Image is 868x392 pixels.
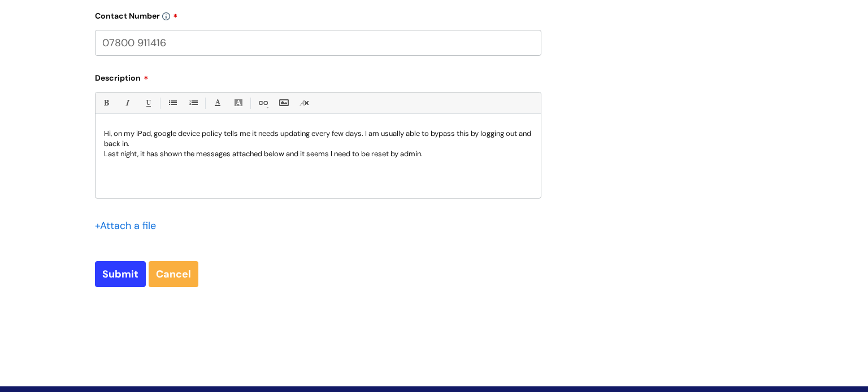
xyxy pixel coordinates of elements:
[210,96,224,110] a: Font Color
[297,96,311,110] a: Remove formatting (Ctrl-\)
[231,96,245,110] a: Back Color
[95,261,146,287] input: Submit
[104,149,532,159] p: Last night, it has shown the messages attached below and it seems I need to be reset by admin.
[255,96,270,110] a: Link
[120,96,134,110] a: Italic (Ctrl-I)
[95,219,100,232] span: +
[165,96,179,110] a: • Unordered List (Ctrl-Shift-7)
[95,7,541,21] label: Contact Number
[99,96,113,110] a: Bold (Ctrl-B)
[104,129,532,149] p: Hi, on my iPad, google device policy tells me it needs updating every few days. I am usually able...
[141,96,155,110] a: Underline(Ctrl-U)
[186,96,200,110] a: 1. Ordered List (Ctrl-Shift-8)
[162,12,170,20] img: info-icon.svg
[95,217,163,235] div: Attach a file
[149,261,198,287] a: Cancel
[276,96,290,110] a: Insert Image...
[95,69,541,83] label: Description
